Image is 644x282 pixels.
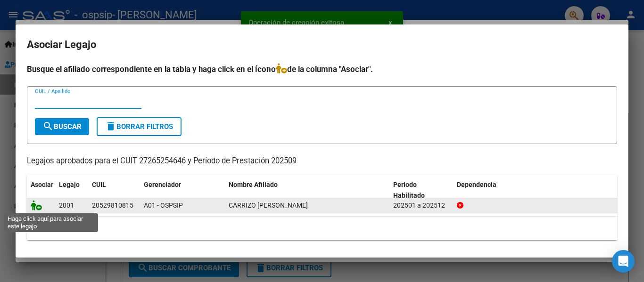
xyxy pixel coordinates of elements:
[27,36,617,54] h2: Asociar Legajo
[35,118,89,135] button: Buscar
[393,181,425,199] span: Periodo Habilitado
[140,175,225,206] datatable-header-cell: Gerenciador
[389,175,453,206] datatable-header-cell: Periodo Habilitado
[27,175,55,206] datatable-header-cell: Asociar
[92,181,106,188] span: CUIL
[27,155,617,167] p: Legajos aprobados para el CUIT 27265254646 y Período de Prestación 202509
[612,250,635,273] div: Open Intercom Messenger
[92,200,133,211] div: 20529810815
[88,175,140,206] datatable-header-cell: CUIL
[27,217,617,240] div: 1 registros
[105,121,116,132] mat-icon: delete
[144,201,183,209] span: A01 - OSPSIP
[97,117,182,136] button: Borrar Filtros
[144,181,181,188] span: Gerenciador
[105,122,173,131] span: Borrar Filtros
[55,175,88,206] datatable-header-cell: Legajo
[457,181,496,188] span: Dependencia
[453,175,618,206] datatable-header-cell: Dependencia
[27,63,617,75] h4: Busque el afiliado correspondiente en la tabla y haga click en el ícono de la columna "Asociar".
[31,181,53,188] span: Asociar
[42,122,82,131] span: Buscar
[229,181,278,188] span: Nombre Afiliado
[59,181,80,188] span: Legajo
[59,201,74,209] span: 2001
[225,175,389,206] datatable-header-cell: Nombre Afiliado
[393,200,449,211] div: 202501 a 202512
[42,121,54,132] mat-icon: search
[229,201,308,209] span: CARRIZO ANGEL EZEQUIEL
